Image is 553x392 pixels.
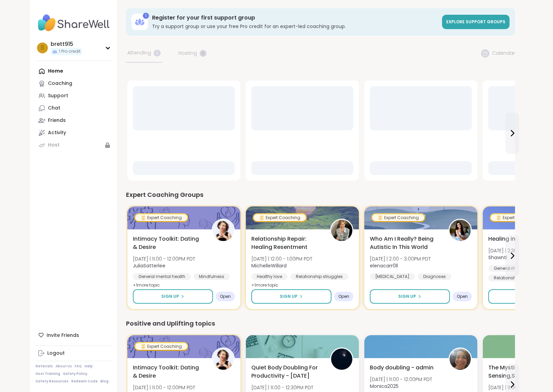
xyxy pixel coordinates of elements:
[143,13,149,19] div: 1
[370,235,441,251] span: Who Am I Really? Being Autistic In This World
[338,294,349,299] span: Open
[36,329,112,341] div: Invite Friends
[446,19,505,25] span: Explore support groups
[59,49,80,54] span: 1 Pro credit
[442,15,510,29] a: Explore support groups
[254,214,306,221] div: Expert Coaching
[36,11,112,35] img: ShareWell Nav Logo
[398,293,416,300] span: Sign Up
[51,40,82,48] div: brett915
[100,379,109,384] a: Blog
[213,349,234,370] img: JuliaSatterlee
[55,364,72,369] a: About Us
[251,289,331,304] button: Sign Up
[152,14,438,22] h3: Register for your first support group
[36,139,112,151] a: Host
[126,190,515,200] div: Expert Coaching Groups
[135,343,187,350] div: Expert Coaching
[450,349,471,370] img: Monica2025
[126,319,515,328] div: Positive and Uplifting topics
[251,235,323,251] span: Relationship Repair: Healing Resentment
[135,214,187,221] div: Expert Coaching
[36,364,53,369] a: Referrals
[370,255,431,262] span: [DATE] | 2:00 - 3:00PM PDT
[193,273,230,280] div: Mindfulness
[488,254,507,261] b: Shawnti
[133,262,165,269] b: JuliaSatterlee
[152,23,438,30] h3: Try a support group or use your free Pro credit for an expert-led coaching group.
[251,364,323,380] span: Quiet Body Doubling For Productivity - [DATE]
[251,384,313,391] span: [DATE] | 11:00 - 12:30PM PDT
[48,129,66,136] div: Activity
[36,114,112,127] a: Friends
[488,265,546,272] div: General mental health
[488,247,549,254] span: [DATE] | 2:30 - 3:30PM PDT
[36,77,112,90] a: Coaching
[36,379,68,384] a: Safety Resources
[47,350,65,357] div: Logout
[370,273,415,280] div: [MEDICAL_DATA]
[36,90,112,102] a: Support
[36,347,112,359] a: Logout
[251,262,287,269] b: MichelleWillard
[48,92,68,99] div: Support
[370,289,450,304] button: Sign Up
[36,127,112,139] a: Activity
[48,142,60,149] div: Host
[213,220,234,241] img: JuliaSatterlee
[488,275,546,281] div: Relationship struggles
[133,289,213,304] button: Sign Up
[48,117,66,124] div: Friends
[133,235,204,251] span: Intimacy Toolkit: Dating & Desire
[457,294,468,299] span: Open
[71,379,98,384] a: Redeem Code
[331,220,352,241] img: MichelleWillard
[48,80,72,87] div: Coaching
[251,273,288,280] div: Healthy love
[370,262,398,269] b: elenacarr0ll
[133,364,204,380] span: Intimacy Toolkit: Dating & Desire
[280,293,298,300] span: Sign Up
[370,376,432,383] span: [DATE] | 11:00 - 12:00PM PDT
[133,384,195,391] span: [DATE] | 11:00 - 12:00PM PDT
[370,383,399,390] b: Monica2025
[36,102,112,114] a: Chat
[418,273,451,280] div: Diagnoses
[220,294,231,299] span: Open
[290,273,348,280] div: Relationship struggles
[41,43,44,52] span: b
[488,235,540,243] span: Healing in the Dark
[450,220,471,241] img: elenacarr0ll
[331,349,352,370] img: QueenOfTheNight
[133,255,195,262] span: [DATE] | 11:00 - 12:00PM PDT
[372,214,424,221] div: Expert Coaching
[161,293,179,300] span: Sign Up
[85,364,93,369] a: Help
[48,105,60,112] div: Chat
[36,371,60,376] a: Host Training
[491,214,543,221] div: Expert Coaching
[251,255,312,262] span: [DATE] | 12:00 - 1:00PM PDT
[63,371,87,376] a: Safety Policy
[133,273,191,280] div: General mental health
[75,364,82,369] a: FAQ
[370,364,433,372] span: Body doubling - admin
